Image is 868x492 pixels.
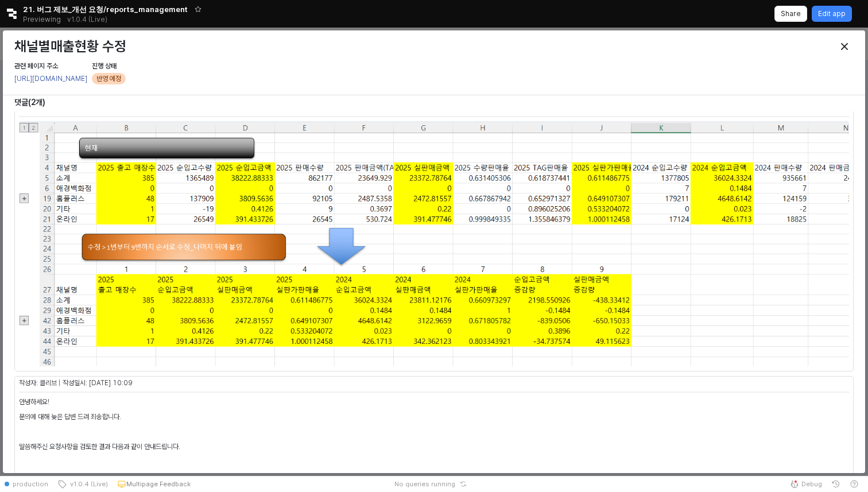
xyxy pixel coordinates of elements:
[19,472,63,481] strong: 후순위 처리 예정
[192,3,204,15] button: Add app to favorites
[23,14,61,25] span: Previewing
[781,9,801,18] p: Share
[801,479,822,489] span: Debug
[23,11,114,28] div: Previewing v1.0.4 (Live)
[818,9,846,18] p: Edit app
[67,479,108,489] span: v1.0.4 (Live)
[19,412,849,422] p: 문의에 대해 늦은 답변 드려 죄송합니다.
[835,37,854,56] button: Close
[774,6,807,22] button: Share app
[96,73,121,84] span: 반영 예정
[845,476,863,492] button: Help
[827,476,845,492] button: History
[19,397,849,407] p: 안녕하세요!
[14,97,571,107] h6: 댓글(2개)
[19,378,640,388] p: 작성자: 클리브 | 작성일시: [DATE] 10:09
[67,15,107,24] p: v1.0.4 (Live)
[113,476,195,492] button: Multipage Feedback
[92,62,117,70] span: 진행 상태
[394,479,455,489] span: No queries running
[61,11,114,28] button: Releases and History
[785,476,827,492] button: Debug
[458,481,469,487] button: Reset app state
[14,38,642,55] h3: 채널별매출현황 수정
[14,62,58,70] span: 관련 페이지 주소
[23,3,188,15] span: 21. 버그 제보_개선 요청/reports_management
[14,75,87,83] a: [URL][DOMAIN_NAME]
[53,476,113,492] button: v1.0.4 (Live)
[19,121,849,366] img: +KjE8wAAAAGSURBVAMA4h+C38K3MxwAAAAASUVORK5CYII=
[126,479,191,489] p: Multipage Feedback
[13,479,48,489] span: production
[19,441,849,452] p: 말씀해주신 요청사항을 검토한 결과 다음과 같이 안내드립니다.
[812,6,852,22] button: Edit app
